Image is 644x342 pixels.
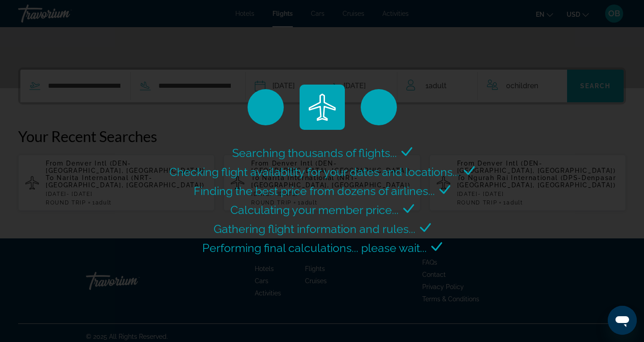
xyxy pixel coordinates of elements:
[230,203,399,217] span: Calculating your member price...
[169,165,459,179] span: Checking flight availability for your dates and locations...
[608,306,637,335] iframe: Button to launch messaging window
[214,222,415,236] span: Gathering flight information and rules...
[194,184,435,198] span: Finding the best price from dozens of airlines...
[232,146,397,160] span: Searching thousands of flights...
[202,241,427,255] span: Performing final calculations... please wait...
